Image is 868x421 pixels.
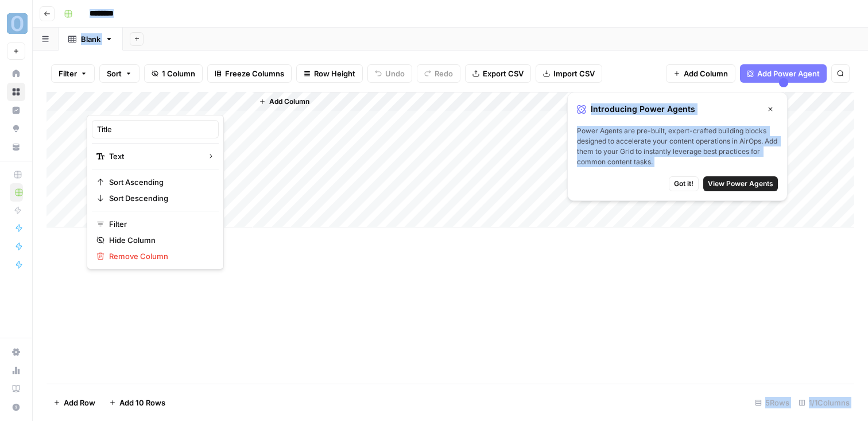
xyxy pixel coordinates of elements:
[577,102,778,117] div: Introducing Power Agents
[750,393,794,412] div: 5 Rows
[435,68,453,79] span: Redo
[7,13,28,34] img: OuterBox Logo
[483,68,524,79] span: Export CSV
[684,68,728,79] span: Add Column
[553,68,595,79] span: Import CSV
[107,68,122,79] span: Sort
[367,64,412,83] button: Undo
[7,83,25,101] a: Browse
[296,64,363,83] button: Row Height
[7,101,25,119] a: Insights
[109,176,210,188] span: Sort Ascending
[109,218,210,230] span: Filter
[666,64,735,83] button: Add Column
[465,64,531,83] button: Export CSV
[794,393,854,412] div: 1/1 Columns
[225,68,284,79] span: Freeze Columns
[64,397,95,408] span: Add Row
[99,64,139,83] button: Sort
[81,33,100,45] div: Blank
[59,28,123,51] a: Blank
[740,64,827,83] button: Add Power Agent
[109,150,198,162] span: Text
[109,234,210,246] span: Hide Column
[7,380,25,398] a: Learning Hub
[254,94,314,109] button: Add Column
[757,68,820,79] span: Add Power Agent
[119,397,165,408] span: Add 10 Rows
[102,393,172,412] button: Add 10 Rows
[269,96,309,107] span: Add Column
[385,68,405,79] span: Undo
[109,192,210,204] span: Sort Descending
[536,64,602,83] button: Import CSV
[7,138,25,156] a: Your Data
[144,64,203,83] button: 1 Column
[708,179,773,189] span: View Power Agents
[674,179,693,189] span: Got it!
[7,398,25,416] button: Help + Support
[162,68,195,79] span: 1 Column
[51,64,95,83] button: Filter
[417,64,460,83] button: Redo
[7,361,25,380] a: Usage
[577,126,778,167] span: Power Agents are pre-built, expert-crafted building blocks designed to accelerate your content op...
[207,64,292,83] button: Freeze Columns
[7,119,25,138] a: Opportunities
[7,343,25,361] a: Settings
[703,176,778,191] button: View Power Agents
[109,250,210,262] span: Remove Column
[7,9,25,38] button: Workspace: OuterBox
[46,393,102,412] button: Add Row
[59,68,77,79] span: Filter
[7,64,25,83] a: Home
[669,176,699,191] button: Got it!
[314,68,355,79] span: Row Height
